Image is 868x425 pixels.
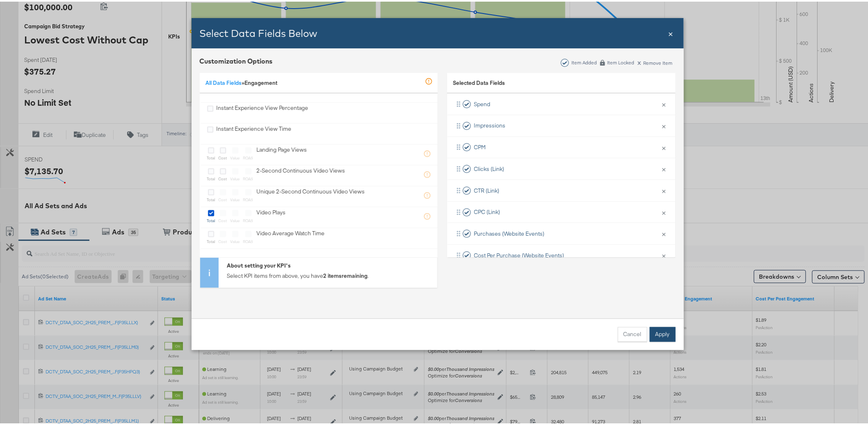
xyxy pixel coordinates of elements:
span: Cost Per Purchase (Website Events) [474,250,564,258]
sub: total [207,154,215,159]
button: × [659,180,669,198]
div: Unique 2-Second Continuous Video Views [257,186,365,203]
strong: 2 items remaining [323,270,368,278]
sub: total [207,217,215,222]
button: × [659,94,669,111]
div: Customization Options [200,55,273,64]
button: × [659,245,669,262]
button: Apply [650,325,676,340]
span: Engagement [245,77,278,85]
span: Purchases (Website Events) [474,228,545,236]
div: About setting your KPI's [227,260,433,268]
button: × [659,116,669,133]
span: Select Data Fields Below [200,25,318,38]
div: Item Added [571,58,597,64]
sub: cost [219,154,227,159]
span: CPM [474,142,486,150]
div: Video Average Watch Time [257,228,325,245]
span: Clicks (Link) [474,164,505,171]
div: Item Locked [607,58,635,64]
span: Selected Data Fields [453,77,505,89]
span: x [638,56,642,65]
a: All Data Fields [206,77,242,85]
span: Spend [474,99,491,107]
button: × [659,159,669,176]
span: » [206,77,245,85]
div: Remove Item [637,57,673,64]
div: 2-Second Continuous Video Views [257,166,345,182]
span: CPC (Link) [474,207,500,214]
button: × [659,202,669,219]
div: Instant Experience View Time [217,124,292,141]
button: × [659,223,669,241]
div: Landing Page Views [257,145,307,161]
sub: total [207,196,215,201]
div: Instant Experience View Time [207,124,292,141]
span: CTR (Link) [474,185,500,193]
button: × [659,137,669,155]
div: Instant Experience View Percentage [207,103,308,120]
div: Video Plays [257,207,286,224]
sub: total [207,238,215,243]
span: × [669,26,674,37]
span: Impressions [474,120,506,128]
p: Select KPI items from above, you have . [227,270,433,278]
div: Bulk Add Locations Modal [192,16,684,348]
sub: total [207,175,215,180]
div: Close [669,26,674,38]
sub: cost [219,175,227,180]
div: Instant Experience View Percentage [217,103,308,120]
button: Cancel [618,325,647,340]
